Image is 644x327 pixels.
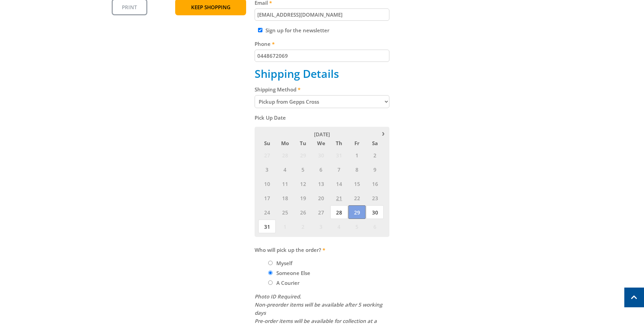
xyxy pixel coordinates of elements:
[265,27,329,34] label: Sign up for the newsletter
[276,139,294,148] span: Mo
[330,177,348,190] span: 14
[348,191,366,205] span: 22
[366,162,384,176] span: 9
[255,8,389,21] input: Please enter your email address.
[330,220,348,233] span: 4
[274,277,302,289] label: A Courier
[294,205,312,219] span: 26
[258,220,276,233] span: 31
[312,191,330,205] span: 20
[330,139,348,148] span: Th
[366,205,384,219] span: 30
[348,205,366,219] span: 29
[255,85,389,93] label: Shipping Method
[294,220,312,233] span: 2
[330,205,348,219] span: 28
[348,139,366,148] span: Fr
[312,139,330,148] span: We
[366,220,384,233] span: 6
[330,148,348,162] span: 31
[312,162,330,176] span: 6
[348,177,366,190] span: 15
[276,148,294,162] span: 28
[276,191,294,205] span: 18
[274,267,313,279] label: Someone Else
[330,162,348,176] span: 7
[312,205,330,219] span: 27
[348,220,366,233] span: 5
[366,148,384,162] span: 2
[294,177,312,190] span: 12
[258,191,276,205] span: 17
[312,177,330,190] span: 13
[268,261,273,265] input: Please select who will pick up the order.
[276,162,294,176] span: 4
[348,162,366,176] span: 8
[274,257,295,269] label: Myself
[312,220,330,233] span: 3
[255,40,389,48] label: Phone
[312,148,330,162] span: 30
[258,162,276,176] span: 3
[255,114,389,122] label: Pick Up Date
[276,220,294,233] span: 1
[258,177,276,190] span: 10
[294,139,312,148] span: Tu
[268,280,273,285] input: Please select who will pick up the order.
[255,50,389,62] input: Please enter your telephone number.
[348,148,366,162] span: 1
[276,205,294,219] span: 25
[268,271,273,275] input: Please select who will pick up the order.
[314,131,330,138] span: [DATE]
[255,67,389,80] h2: Shipping Details
[330,191,348,205] span: 21
[276,177,294,190] span: 11
[255,95,389,108] select: Please select a shipping method.
[294,148,312,162] span: 29
[258,148,276,162] span: 27
[366,139,384,148] span: Sa
[255,246,389,254] label: Who will pick up the order?
[258,139,276,148] span: Su
[366,191,384,205] span: 23
[366,177,384,190] span: 16
[294,162,312,176] span: 5
[258,205,276,219] span: 24
[294,191,312,205] span: 19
